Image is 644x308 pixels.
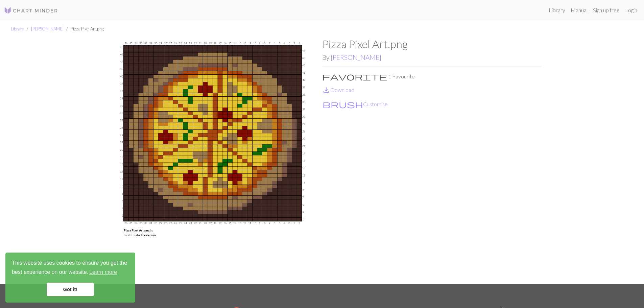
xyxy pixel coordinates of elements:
i: Customise [323,100,363,108]
a: DownloadDownload [322,87,354,93]
button: CustomiseCustomise [322,100,388,109]
img: Pizza Pixel Art.png [103,38,322,284]
span: This website uses cookies to ensure you get the best experience on our website. [12,259,129,277]
a: Sign up free [590,3,622,17]
a: Library [546,3,568,17]
a: learn more about cookies [88,267,118,277]
a: Manual [568,3,590,17]
a: dismiss cookie message [47,283,94,296]
h1: Pizza Pixel Art.png [322,38,541,50]
img: Logo [4,6,58,15]
a: Login [622,3,640,17]
h2: By [322,53,541,61]
li: Pizza Pixel Art.png [64,26,104,32]
i: Download [322,86,330,94]
a: [PERSON_NAME] [331,53,381,61]
div: cookieconsent [5,253,135,303]
a: [PERSON_NAME] [31,26,64,31]
span: brush [323,99,363,109]
span: favorite [322,72,387,81]
span: save_alt [322,85,330,95]
p: 1 Favourite [322,72,541,80]
i: Favourite [322,72,387,80]
a: Library [11,26,24,31]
